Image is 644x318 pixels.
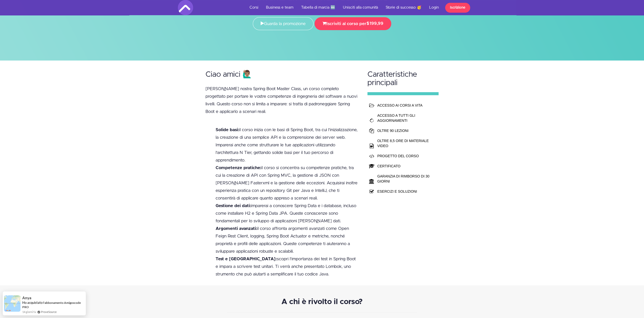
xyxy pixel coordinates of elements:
font: $199,99 [366,21,383,26]
font: GARANZIA DI RIMBORSO DI 30 GIORNI [377,174,429,183]
font: [PERSON_NAME] nostra Spring Boot Master Class, un corso completo progettato per portare le vostre... [205,87,357,114]
font: Gestione dei dati: [216,204,251,208]
font: Login [429,6,439,9]
a: Iscrizione [445,3,470,13]
font: OLTRE 90 LEZIONI [377,129,408,133]
font: Tabella di marcia 🆕 [301,6,335,9]
font: Ciao amici 🙋🏽‍♂️ [205,71,252,78]
font: ACCESSO A TUTTI GLI AGGIORNAMENTI [377,113,415,123]
font: Iscrizione [450,6,465,10]
font: A chi è rivolto il corso? [281,298,363,306]
font: Iscriviti al corso per [326,22,366,26]
font: CERTIFICATO [377,164,401,168]
font: ACCESSO AI CORSI A VITA [377,103,423,107]
font: ProveSource [41,310,57,313]
font: Anya [22,295,31,300]
a: l'abbonamento Amigoscode PRO [22,301,81,309]
font: Competenze pratiche: [216,166,261,170]
font: Business e team [266,6,294,9]
font: Solide basi: [216,128,239,132]
font: imparerai a conoscere Spring Data e i database, incluso come installare H2 e Spring Data JPA. Que... [216,204,356,223]
font: scopri l'importanza dei test in Spring Boot e impara a scrivere test unitari. Ti verrà anche pres... [216,257,356,276]
button: Iscriviti al corso per$199,99 [315,17,391,30]
font: il corso affronta argomenti avanzati come Open Feign Rest Client, logging, Spring Boot Actuator e... [216,226,350,253]
font: Corsi [250,6,258,9]
font: OLTRE 8,5 ORE DI MATERIALE VIDEO [377,139,429,148]
a: ProveSource [41,310,57,314]
font: Ho acquistato [22,301,43,305]
font: il corso inizia con le basi di Spring Boot, tra cui l'inizializzazione, la creazione di una sempl... [216,128,358,162]
font: Storie di successo 🥳 [386,6,422,9]
font: il corso si concentra su competenze pratiche, tra cui la creazione di API con Spring MVC, la gest... [216,166,358,200]
font: PROGETTO DEL CORSO [377,154,419,158]
font: Test e [GEOGRAPHIC_DATA]: [216,257,277,261]
font: Caratteristiche principali [367,71,417,87]
font: ESERCIZI E SOLUZIONI [377,189,417,193]
font: Argomenti avanzati: [216,226,257,231]
font: 14 giorni fa [22,310,36,313]
font: Unisciti alla comunità [343,6,378,9]
img: immagine di notifica di prova sociale di Provesource [4,295,20,312]
font: Guarda la promozione [264,22,306,26]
